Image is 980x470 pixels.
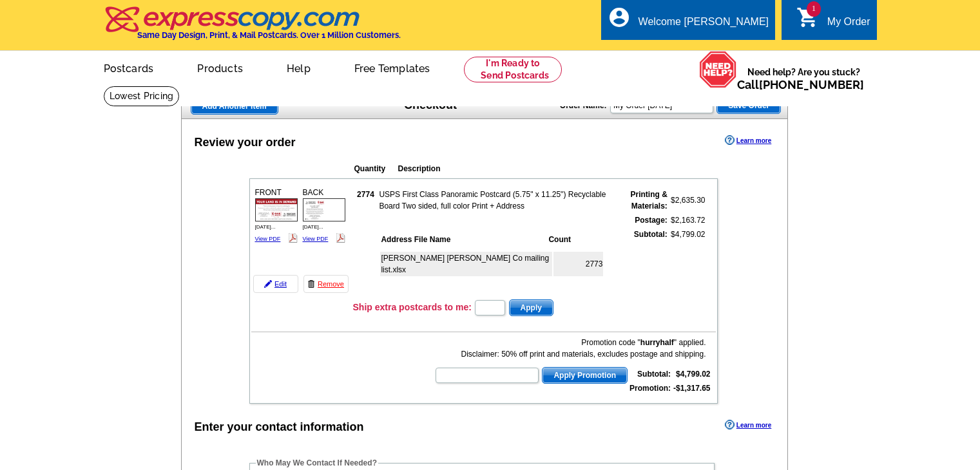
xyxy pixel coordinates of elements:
img: help [699,51,737,88]
a: Products [177,52,264,82]
div: Promotion code " " applied. Disclaimer: 50% off print and materials, excludes postage and shipping. [434,337,706,360]
span: Add Another Item [191,99,278,114]
img: pdf_logo.png [288,233,298,243]
div: Enter your contact information [195,418,364,436]
a: View PDF [303,236,329,242]
img: small-thumb.jpg [255,198,298,221]
button: Apply Promotion [542,367,628,384]
a: Free Templates [334,52,451,82]
a: 1 shopping_cart My Order [796,14,870,30]
a: [PHONE_NUMBER] [759,78,864,91]
a: Learn more [725,420,771,430]
td: USPS First Class Panoramic Postcard (5.75" x 11.25") Recyclable Board Two sided, full color Print... [378,188,621,212]
span: 1 [807,1,821,17]
strong: Postage: [635,216,668,225]
td: $4,799.02 [669,228,706,295]
a: Add Another Item [191,98,278,115]
img: pencil-icon.gif [264,280,272,288]
a: Postcards [83,52,175,82]
strong: Promotion: [629,384,671,393]
strong: Subtotal: [634,230,668,239]
th: Description [398,162,633,175]
i: shopping_cart [796,6,820,29]
img: small-thumb.jpg [303,198,345,221]
a: Same Day Design, Print, & Mail Postcards. Over 1 Million Customers. [104,15,401,40]
a: Learn more [725,135,771,146]
th: Count [548,233,603,246]
span: Apply [510,300,553,315]
span: Apply Promotion [543,368,627,383]
td: $2,163.72 [669,214,706,227]
strong: $4,799.02 [676,370,710,379]
a: Edit [253,275,298,293]
div: Welcome [PERSON_NAME] [639,16,769,34]
img: trashcan-icon.gif [307,280,315,288]
span: [DATE]... [303,224,323,230]
div: FRONT [253,185,300,246]
a: Help [266,52,331,82]
td: $2,635.30 [669,188,706,212]
strong: Printing & Materials: [630,190,667,211]
strong: 2774 [357,190,374,199]
span: Call [737,78,864,91]
span: Need help? Are you stuck? [737,66,870,91]
a: View PDF [255,236,281,242]
th: Quantity [354,162,396,175]
div: My Order [827,16,870,34]
legend: Who May We Contact If Needed? [256,457,378,469]
iframe: LiveChat chat widget [799,429,980,470]
strong: Subtotal: [637,370,671,379]
th: Address File Name [380,233,546,246]
td: 2773 [553,252,603,276]
span: [DATE]... [255,224,276,230]
td: [PERSON_NAME] [PERSON_NAME] Co mailing list.xlsx [380,252,552,276]
img: pdf_logo.png [336,233,345,243]
div: BACK [301,185,347,246]
h3: Ship extra postcards to me: [353,301,472,313]
h4: Same Day Design, Print, & Mail Postcards. Over 1 Million Customers. [137,30,401,40]
i: account_circle [608,6,631,29]
button: Apply [509,299,553,316]
strong: -$1,317.65 [673,384,710,393]
b: hurryhalf [640,338,674,347]
div: Review your order [195,134,296,151]
a: Remove [303,275,349,293]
